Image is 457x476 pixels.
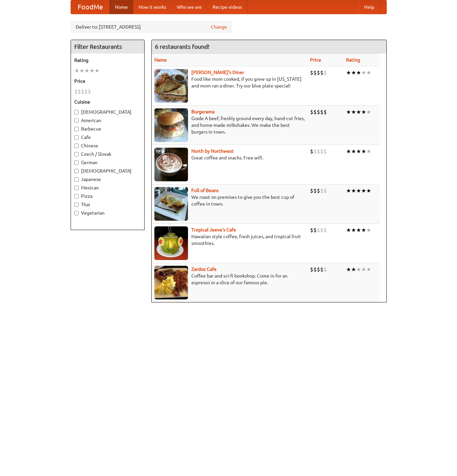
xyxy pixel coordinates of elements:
[74,186,79,190] input: Mexican
[74,210,141,216] label: Vegetarian
[191,109,215,114] a: Burgerama
[323,69,327,76] li: $
[74,177,79,182] input: Japanese
[154,187,188,221] img: beans.jpg
[154,154,305,161] p: Great coffee and snacks. Free wifi.
[323,108,327,116] li: $
[71,0,110,14] a: FoodMe
[310,266,313,273] li: $
[310,69,313,76] li: $
[71,21,232,33] div: Deliver to: [STREET_ADDRESS]
[323,148,327,155] li: $
[346,187,351,194] li: ★
[351,108,356,116] li: ★
[191,266,217,272] a: Zardoz Cafe
[207,0,247,14] a: Recipe videos
[74,109,141,115] label: [DEMOGRAPHIC_DATA]
[154,194,305,207] p: We roast on premises to give you the best cup of coffee in town.
[346,69,351,76] li: ★
[323,226,327,234] li: $
[356,69,361,76] li: ★
[366,266,371,273] li: ★
[346,266,351,273] li: ★
[346,108,351,116] li: ★
[310,108,313,116] li: $
[366,187,371,194] li: ★
[320,266,323,273] li: $
[74,118,79,123] input: American
[356,108,361,116] li: ★
[361,266,366,273] li: ★
[361,108,366,116] li: ★
[71,40,144,53] h4: Filter Restaurants
[320,69,323,76] li: $
[351,187,356,194] li: ★
[361,187,366,194] li: ★
[74,160,79,165] input: German
[191,227,236,232] a: Tropical Jeeve's Cafe
[74,151,141,157] label: Czech / Slovak
[323,266,327,273] li: $
[320,108,323,116] li: $
[74,152,79,156] input: Czech / Slovak
[74,99,141,105] h5: Cuisine
[346,148,351,155] li: ★
[317,148,320,155] li: $
[154,76,305,89] p: Food like mom cooked, if you grew up in [US_STATE] and mom ran a diner. Try our blue plate special!
[110,0,133,14] a: Home
[317,226,320,234] li: $
[78,88,81,95] li: $
[366,108,371,116] li: ★
[317,108,320,116] li: $
[154,57,167,63] a: Name
[317,69,320,76] li: $
[74,184,141,191] label: Mexican
[351,266,356,273] li: ★
[366,69,371,76] li: ★
[313,108,317,116] li: $
[351,226,356,234] li: ★
[154,266,188,299] img: zardoz.jpg
[74,176,141,183] label: Japanese
[361,226,366,234] li: ★
[310,57,321,63] a: Price
[154,115,305,135] p: Grade A beef, freshly ground every day, hand-cut fries, and home-made milkshakes. We make the bes...
[366,226,371,234] li: ★
[361,148,366,155] li: ★
[356,187,361,194] li: ★
[310,148,313,155] li: $
[191,70,244,75] b: [PERSON_NAME]'s Diner
[74,168,141,174] label: [DEMOGRAPHIC_DATA]
[310,226,313,234] li: $
[361,69,366,76] li: ★
[89,67,94,74] li: ★
[317,187,320,194] li: $
[313,69,317,76] li: $
[356,266,361,273] li: ★
[74,117,141,124] label: American
[310,187,313,194] li: $
[74,144,79,148] input: Chinese
[313,226,317,234] li: $
[154,69,188,103] img: sallys.jpg
[155,43,210,50] ng-pluralize: 6 restaurants found!
[323,187,327,194] li: $
[84,67,89,74] li: ★
[154,108,188,142] img: burgerama.jpg
[133,0,172,14] a: How it works
[191,148,234,154] b: North by Northwest
[366,148,371,155] li: ★
[320,148,323,155] li: $
[74,142,141,149] label: Chinese
[74,193,141,199] label: Pizza
[74,88,78,95] li: $
[74,135,79,140] input: Cafe
[81,88,84,95] li: $
[191,188,219,193] a: Full of Beans
[88,88,91,95] li: $
[74,78,141,84] h5: Price
[74,169,79,173] input: [DEMOGRAPHIC_DATA]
